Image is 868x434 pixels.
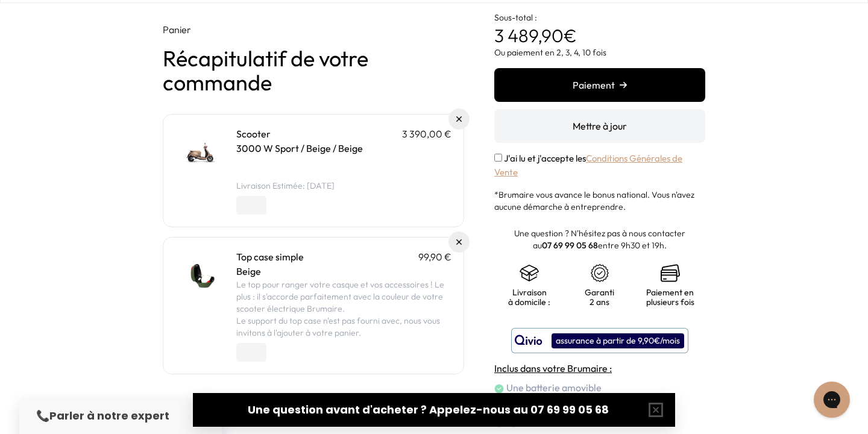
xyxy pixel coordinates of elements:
[163,46,464,95] h1: Récapitulatif de votre commande
[494,380,705,395] li: Une batterie amovible
[175,250,227,301] img: Top case simple - Beige
[520,263,539,283] img: shipping.png
[494,12,537,23] span: Sous-total :
[494,361,705,376] h4: Inclus dans votre Brumaire :
[175,127,227,178] img: Scooter - 3000 W Sport / Beige / Beige
[515,333,542,348] img: logo qivio
[456,116,462,122] img: Supprimer du panier
[163,22,464,37] p: Panier
[577,288,623,307] p: Garanti 2 ans
[236,141,451,156] p: 3000 W Sport / Beige / Beige
[236,251,304,263] a: Top case simple
[494,46,705,58] p: Ou paiement en 2, 3, 4, 10 fois
[542,240,598,251] a: 07 69 99 05 68
[456,239,462,245] img: Supprimer du panier
[646,288,694,307] p: Paiement en plusieurs fois
[236,315,451,339] p: Le support du top case n'est pas fourni avec, nous vous invitons à l'ajouter à votre panier.
[494,153,682,178] label: J'ai lu et j'accepte les
[236,278,451,315] p: Le top pour ranger votre casque et vos accessoires ! Le plus : il s'accorde parfaitement avec la ...
[402,127,451,141] p: 3 390,00 €
[494,3,705,46] p: €
[494,68,705,102] button: Paiement
[494,227,705,251] p: Une question ? N'hésitez pas à nous contacter au entre 9h30 et 19h.
[494,24,564,47] span: 3 489,90
[808,377,856,422] iframe: Gorgias live chat messenger
[506,288,553,307] p: Livraison à domicile :
[511,328,688,353] button: assurance à partir de 9,90€/mois
[661,263,680,283] img: credit-cards.png
[494,109,705,143] button: Mettre à jour
[494,189,705,213] p: *Brumaire vous avance le bonus national. Vous n'avez aucune démarche à entreprendre.
[236,180,451,192] li: Livraison Estimée: [DATE]
[418,250,451,264] p: 99,90 €
[620,81,627,89] img: right-arrow.png
[552,333,684,348] div: assurance à partir de 9,90€/mois
[236,128,271,140] a: Scooter
[590,263,609,283] img: certificat-de-garantie.png
[494,384,504,394] img: check.png
[236,264,451,278] p: Beige
[494,153,682,178] a: Conditions Générales de Vente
